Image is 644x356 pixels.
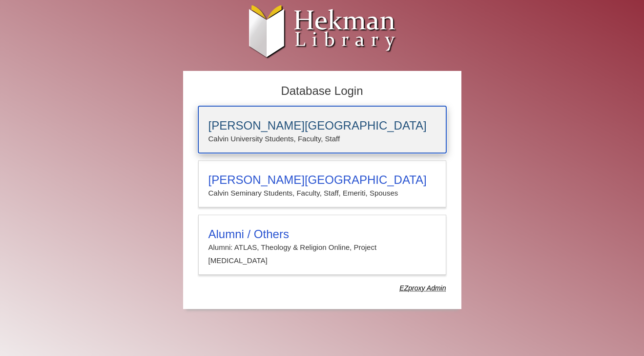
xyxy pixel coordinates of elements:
[198,106,446,153] a: [PERSON_NAME][GEOGRAPHIC_DATA]Calvin University Students, Faculty, Staff
[208,173,436,187] h3: [PERSON_NAME][GEOGRAPHIC_DATA]
[208,227,436,267] summary: Alumni / OthersAlumni: ATLAS, Theology & Religion Online, Project [MEDICAL_DATA]
[208,119,436,133] h3: [PERSON_NAME][GEOGRAPHIC_DATA]
[208,241,436,267] p: Alumni: ATLAS, Theology & Religion Online, Project [MEDICAL_DATA]
[208,227,436,241] h3: Alumni / Others
[399,284,446,292] dfn: Use Alumni login
[208,133,436,145] p: Calvin University Students, Faculty, Staff
[193,81,451,101] h2: Database Login
[208,187,436,200] p: Calvin Seminary Students, Faculty, Staff, Emeriti, Spouses
[198,160,446,207] a: [PERSON_NAME][GEOGRAPHIC_DATA]Calvin Seminary Students, Faculty, Staff, Emeriti, Spouses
